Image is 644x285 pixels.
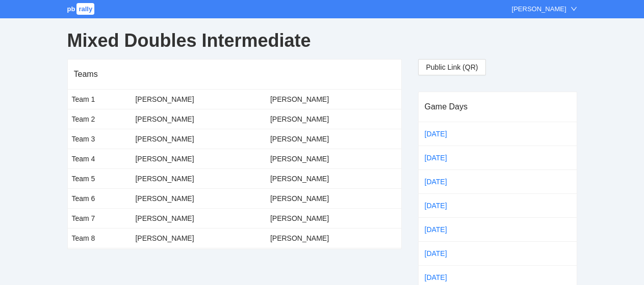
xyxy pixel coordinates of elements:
[67,22,577,59] div: Mixed Doubles Intermediate
[131,228,266,248] td: [PERSON_NAME]
[131,168,266,188] td: [PERSON_NAME]
[266,188,401,208] td: [PERSON_NAME]
[68,208,132,228] td: Team 7
[131,149,266,168] td: [PERSON_NAME]
[68,188,132,208] td: Team 6
[571,6,577,12] span: down
[68,168,132,188] td: Team 5
[131,129,266,149] td: [PERSON_NAME]
[266,90,401,109] td: [PERSON_NAME]
[76,3,94,15] span: rally
[423,126,466,141] a: [DATE]
[426,62,478,73] span: Public Link (QR)
[423,222,466,237] a: [DATE]
[266,228,401,248] td: [PERSON_NAME]
[512,4,566,14] div: [PERSON_NAME]
[266,168,401,188] td: [PERSON_NAME]
[68,90,132,109] td: Team 1
[423,270,466,285] a: [DATE]
[68,228,132,248] td: Team 8
[266,109,401,129] td: [PERSON_NAME]
[418,59,486,75] button: Public Link (QR)
[266,129,401,149] td: [PERSON_NAME]
[423,174,466,189] a: [DATE]
[423,150,466,165] a: [DATE]
[423,246,466,261] a: [DATE]
[266,149,401,168] td: [PERSON_NAME]
[423,198,466,213] a: [DATE]
[266,208,401,228] td: [PERSON_NAME]
[67,5,96,13] a: pbrally
[68,149,132,168] td: Team 4
[74,60,395,89] div: Teams
[131,208,266,228] td: [PERSON_NAME]
[67,5,75,13] span: pb
[131,109,266,129] td: [PERSON_NAME]
[68,129,132,149] td: Team 3
[131,90,266,109] td: [PERSON_NAME]
[131,188,266,208] td: [PERSON_NAME]
[425,92,571,121] div: Game Days
[68,109,132,129] td: Team 2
